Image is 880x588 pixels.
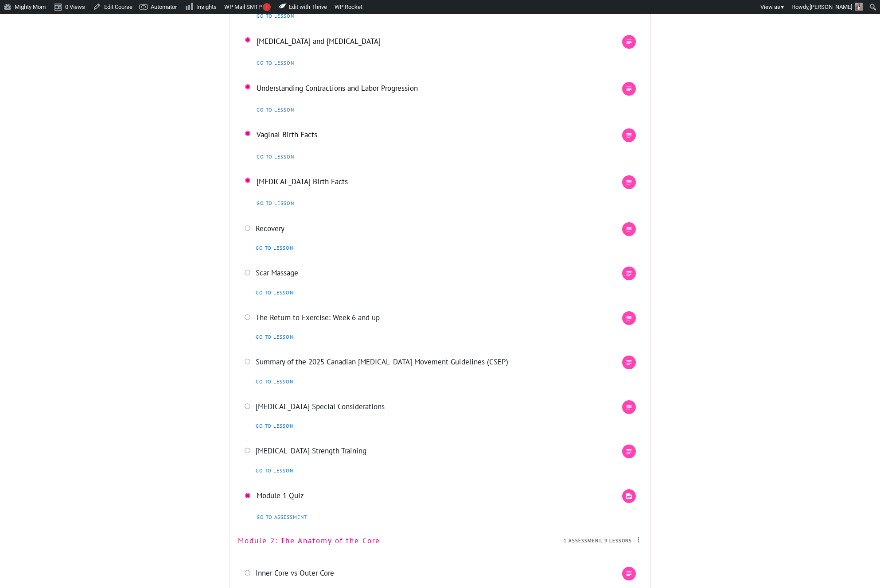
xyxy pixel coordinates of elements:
a: go to lesson [254,151,296,162]
span: go to lesson [257,60,294,66]
span: Go to lesson [256,423,293,429]
a: [MEDICAL_DATA] Special Considerations [256,402,385,411]
a: Understanding Contractions and Labor Progression [257,83,418,93]
a: Inner Core vs Outer Core [256,568,334,578]
span: Go to lesson [256,290,293,296]
a: Module 2: The Anatomy of the Core [238,536,380,545]
a: [MEDICAL_DATA] Birth Facts [257,177,348,186]
span: Go to lesson [256,379,293,385]
span: [PERSON_NAME] [810,4,852,10]
a: Vaginal Birth Facts [257,130,317,139]
span: Go to lesson [256,245,293,251]
span: ! [263,3,271,11]
span: Go to assessment [257,515,307,520]
span: go to lesson [257,154,294,160]
span: Insights [196,4,217,10]
a: Go to lesson [253,243,296,253]
span: Go to lesson [256,334,293,340]
a: [MEDICAL_DATA] Strength Training [256,446,366,456]
a: Recovery [256,224,284,233]
a: go to lesson [254,11,296,21]
a: Module 1 Quiz [257,491,304,500]
a: Go to lesson [253,466,296,476]
a: Go to lesson [253,377,296,387]
span: go to lesson [257,200,294,206]
a: go to lesson [254,104,296,115]
a: Go to lesson [253,332,296,342]
span: go to lesson [257,107,294,113]
span: 1 Assessment, 9 Lessons [564,538,632,544]
a: go to lesson [254,198,296,209]
a: Summary of the 2025 Canadian [MEDICAL_DATA] Movement Guidelines (CSEP) [256,357,508,367]
span: go to lesson [257,13,294,19]
a: Go to assessment [254,513,309,522]
span: ▼ [780,4,785,10]
a: Scar Massage [256,268,298,278]
a: Go to lesson [253,421,296,431]
a: [MEDICAL_DATA] and [MEDICAL_DATA] [257,36,381,46]
a: The Return to Exercise: Week 6 and up [256,313,380,322]
span: Go to lesson [256,468,293,474]
a: Go to lesson [253,288,296,298]
a: go to lesson [254,58,296,68]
